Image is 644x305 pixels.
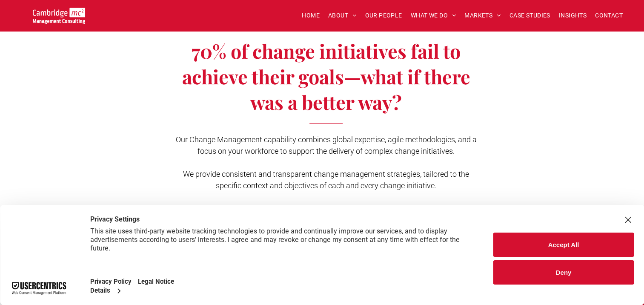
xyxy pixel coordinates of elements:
span: 70% of change initiatives fail to achieve their goals—what if there was a better way? [182,38,470,115]
a: MARKETS [460,9,505,22]
a: HOME [298,9,324,22]
a: Your Business Transformed | Cambridge Management Consulting [33,9,85,18]
span: We provide consistent and transparent change management strategies, tailored to the specific cont... [183,170,469,190]
span: Get it right first time. [255,204,397,224]
img: Go to Homepage [33,8,85,24]
a: OUR PEOPLE [361,9,406,22]
a: ABOUT [324,9,361,22]
a: WHAT WE DO [406,9,461,22]
span: Our Change Management capability combines global expertise, agile methodologies, and a focus on y... [176,135,477,155]
a: CASE STUDIES [505,9,555,22]
a: CONTACT [591,9,627,22]
a: INSIGHTS [555,9,591,22]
